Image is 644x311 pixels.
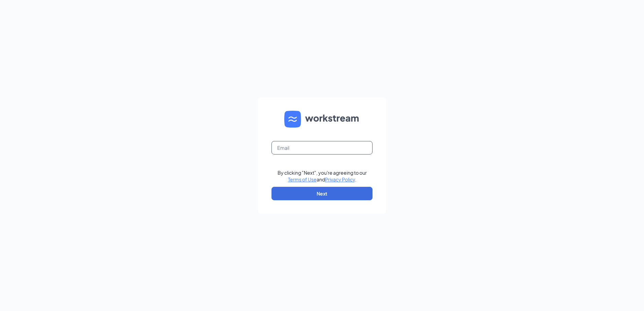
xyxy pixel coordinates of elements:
[325,176,355,182] a: Privacy Policy
[271,141,373,154] input: Email
[288,176,317,182] a: Terms of Use
[278,169,367,183] div: By clicking "Next", you're agreeing to our and .
[271,187,373,200] button: Next
[284,111,360,128] img: WS logo and Workstream text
